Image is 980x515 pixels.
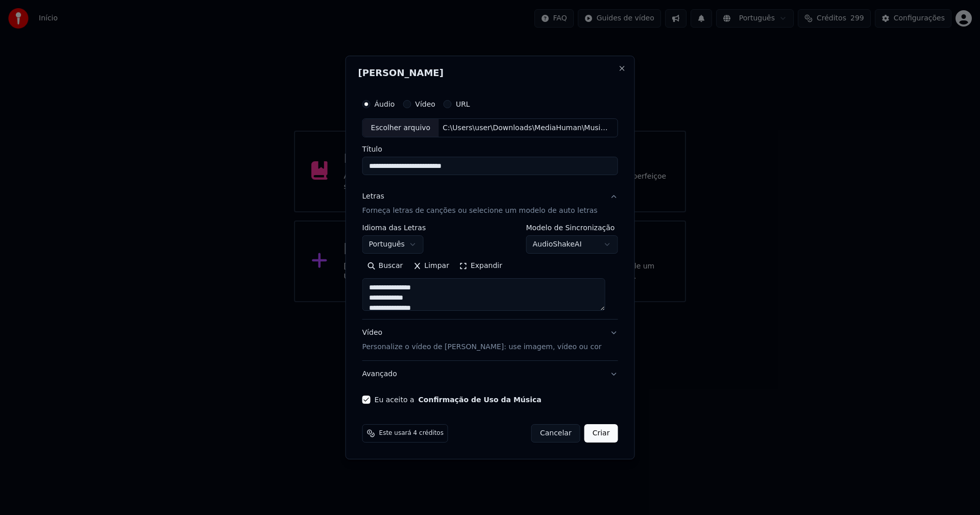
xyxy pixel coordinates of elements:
label: Vídeo [415,101,435,108]
div: Escolher arquivo [363,119,439,137]
div: C:\Users\user\Downloads\MediaHuman\Music\[PERSON_NAME] - Vai Dar Certo.mp3 [438,123,612,133]
h2: [PERSON_NAME] [358,68,622,78]
label: URL [456,101,470,108]
button: Criar [584,424,618,443]
div: Vídeo [362,328,602,353]
label: Eu aceito a [375,396,542,403]
button: Avançado [362,361,618,387]
button: Buscar [362,258,408,275]
button: LetrasForneça letras de canções ou selecione um modelo de auto letras [362,184,618,225]
p: Personalize o vídeo de [PERSON_NAME]: use imagem, vídeo ou cor [362,342,602,352]
button: Cancelar [531,424,580,443]
button: Limpar [408,258,454,275]
label: Modelo de Sincronização [526,225,618,232]
button: VídeoPersonalize o vídeo de [PERSON_NAME]: use imagem, vídeo ou cor [362,320,618,361]
p: Forneça letras de canções ou selecione um modelo de auto letras [362,206,598,216]
div: Letras [362,192,384,202]
button: Expandir [454,258,507,275]
label: Áudio [375,101,395,108]
label: Título [362,146,618,153]
label: Idioma das Letras [362,225,426,232]
button: Eu aceito a [419,396,542,403]
span: Este usará 4 créditos [379,429,444,437]
div: LetrasForneça letras de canções ou selecione um modelo de auto letras [362,225,618,320]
